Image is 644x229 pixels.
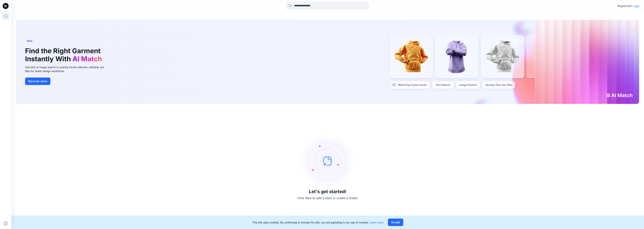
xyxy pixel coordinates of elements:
[27,39,33,43] span: New
[617,4,632,8] p: Registered?
[300,133,356,189] img: empty-state-image.svg
[388,219,403,226] button: Accept
[25,47,104,63] h1: Find the Right Garment Instantly With
[72,55,102,63] span: AI Match
[370,221,383,224] a: Learn more
[633,4,640,8] p: Login
[252,220,383,224] p: This site uses cookies. By continuing to browse the site, you are agreeing to our use of cookies.
[25,65,109,73] div: Use text or image search to quickly locate relevant, editable .bw files for faster design workflows.
[25,78,50,85] button: Discover more
[309,189,346,194] h3: Let's get started!
[297,196,358,200] p: Click New to add a style or create a folder.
